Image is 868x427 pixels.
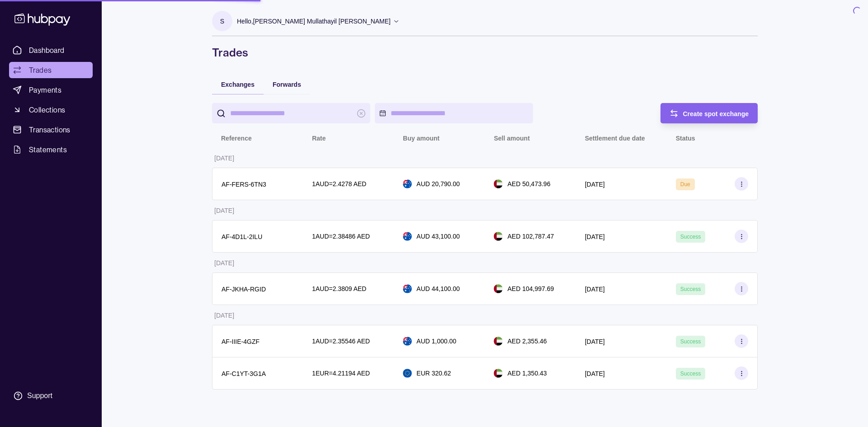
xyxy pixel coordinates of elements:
[9,102,93,118] a: Collections
[676,135,695,142] p: Status
[222,233,262,240] p: AF-4D1L-2ILU
[312,284,366,294] p: 1 AUD = 2.3809 AED
[237,16,391,26] p: Hello, [PERSON_NAME] Mullathayil [PERSON_NAME]
[403,337,412,346] img: au
[660,103,758,123] button: Create spot exchange
[494,337,503,346] img: ae
[403,135,439,142] p: Buy amount
[585,370,605,377] p: [DATE]
[416,284,460,294] p: AUD 44,100.00
[220,16,224,26] p: S
[494,284,503,293] img: ae
[29,124,71,135] span: Transactions
[416,179,460,189] p: AUD 20,790.00
[214,312,234,319] p: [DATE]
[312,368,370,378] p: 1 EUR = 4.21194 AED
[222,370,266,377] p: AF-C1YT-3G1A
[403,179,412,188] img: au
[680,286,701,292] span: Success
[403,232,412,241] img: au
[494,135,529,142] p: Sell amount
[214,259,234,267] p: [DATE]
[222,286,266,293] p: AF-JKHA-RGID
[507,284,554,294] p: AED 104,997.69
[683,110,749,117] span: Create spot exchange
[9,386,93,405] a: Support
[416,368,451,378] p: EUR 320.62
[680,181,690,188] span: Due
[27,391,52,401] div: Support
[507,336,547,346] p: AED 2,355.46
[403,369,412,378] img: eu
[507,179,550,189] p: AED 50,473.96
[9,42,93,58] a: Dashboard
[585,135,645,142] p: Settlement due date
[9,122,93,138] a: Transactions
[312,135,325,142] p: Rate
[585,338,605,345] p: [DATE]
[494,179,503,188] img: ae
[273,81,301,88] span: Forwards
[29,104,65,115] span: Collections
[29,84,61,95] span: Payments
[585,286,605,293] p: [DATE]
[494,232,503,241] img: ae
[680,338,701,345] span: Success
[312,231,370,241] p: 1 AUD = 2.38486 AED
[680,371,701,377] span: Success
[221,135,252,142] p: Reference
[29,45,65,56] span: Dashboard
[9,141,93,158] a: Statements
[212,45,758,60] h1: Trades
[222,181,266,188] p: AF-FERS-6TN3
[9,62,93,78] a: Trades
[214,155,234,162] p: [DATE]
[9,82,93,98] a: Payments
[403,284,412,293] img: au
[312,336,370,346] p: 1 AUD = 2.35546 AED
[312,179,366,189] p: 1 AUD = 2.4278 AED
[416,231,460,241] p: AUD 43,100.00
[585,233,605,240] p: [DATE]
[494,369,503,378] img: ae
[507,231,554,241] p: AED 102,787.47
[221,81,255,88] span: Exchanges
[680,234,701,240] span: Success
[230,103,352,123] input: search
[29,144,67,155] span: Statements
[585,181,605,188] p: [DATE]
[416,336,456,346] p: AUD 1,000.00
[507,368,547,378] p: AED 1,350.43
[222,338,259,345] p: AF-IIIE-4GZF
[29,65,52,75] span: Trades
[214,207,234,214] p: [DATE]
